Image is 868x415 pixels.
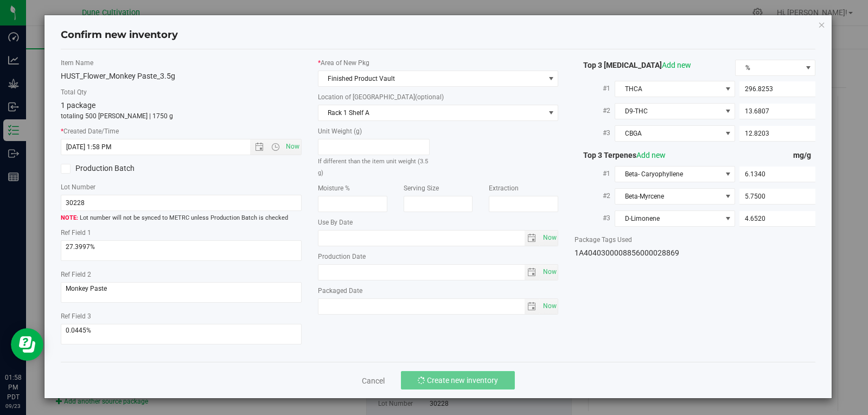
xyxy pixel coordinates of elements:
span: Set Current date [283,139,302,155]
button: Create new inventory [401,371,515,390]
span: select [525,231,540,246]
span: Top 3 [MEDICAL_DATA] [575,61,691,69]
span: select [540,265,558,280]
label: Unit Weight (g) [318,126,430,136]
span: select [544,105,558,120]
label: #2 [575,186,615,206]
small: If different than the item unit weight (3.5 g) [318,158,428,176]
label: Use By Date [318,218,559,227]
label: Lot Number [61,182,302,192]
a: Add new [662,61,691,69]
span: select [525,265,540,280]
span: Create new inventory [427,376,498,385]
label: Ref Field 3 [61,311,302,321]
span: CBGA [615,126,721,141]
label: Packaged Date [318,286,559,296]
label: #3 [575,123,615,143]
input: 13.6807 [739,104,815,119]
span: Set Current date [540,298,559,314]
span: select [540,231,558,246]
label: Moisture % [318,183,387,193]
span: Lot number will not be synced to METRC unless Production Batch is checked [61,214,302,223]
label: Item Name [61,58,302,68]
span: Rack 1 Shelf A [318,105,545,120]
span: 1 package [61,101,95,110]
span: Top 3 Terpenes [575,151,666,159]
span: Set Current date [540,264,559,280]
label: Location of [GEOGRAPHIC_DATA] [318,92,559,102]
label: #3 [575,208,615,228]
span: Open the time view [266,143,284,151]
div: HUST_Flower_Monkey Paste_3.5g [61,71,302,82]
span: select [525,299,540,314]
div: 1A4040300008856000028869 [575,247,815,259]
input: 5.7500 [739,189,815,204]
label: Created Date/Time [61,126,302,136]
label: Area of New Pkg [318,58,559,68]
span: Open the date view [250,143,269,151]
span: % [736,60,801,75]
h4: Confirm new inventory [61,28,178,42]
input: 4.6520 [739,211,815,226]
span: THCA [615,81,721,97]
span: D9-THC [615,104,721,119]
iframe: Resource center [11,328,43,361]
label: Ref Field 2 [61,270,302,279]
label: Package Tags Used [575,235,815,245]
label: Production Date [318,252,559,261]
label: Extraction [489,183,558,193]
label: Total Qty [61,87,302,97]
label: Production Batch [61,163,173,174]
span: D-Limonene [615,211,721,226]
label: #2 [575,101,615,120]
span: Finished Product Vault [318,71,545,86]
label: #1 [575,79,615,98]
a: Add new [636,151,666,159]
input: 296.8253 [739,81,815,97]
input: 12.8203 [739,126,815,141]
p: totaling 500 [PERSON_NAME] | 1750 g [61,111,302,121]
span: (optional) [415,93,444,101]
label: Ref Field 1 [61,228,302,238]
span: mg/g [793,151,815,159]
input: 6.1340 [739,167,815,182]
label: #1 [575,164,615,183]
span: Beta- Caryophyllene [615,167,721,182]
label: Serving Size [404,183,473,193]
span: select [540,299,558,314]
span: Set Current date [540,230,559,246]
a: Cancel [362,375,385,386]
span: Beta-Myrcene [615,189,721,204]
